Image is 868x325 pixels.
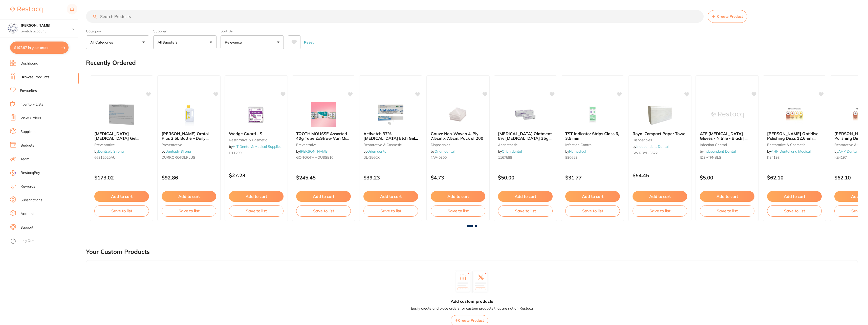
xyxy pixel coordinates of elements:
img: Eumundi Dental [8,23,18,33]
label: Sort By [221,29,284,33]
h4: Eumundi Dental [21,23,72,28]
a: Dentsply Sirona [98,149,124,154]
img: TOOTH MOUSSE Assorted 40g Tube 2xStraw Van Mint Melon Tfrutti [307,102,340,127]
small: IDSATFNBLS [700,155,754,159]
a: Numedical [569,149,586,154]
a: Orien dental [367,149,387,154]
a: Rewards [20,184,35,189]
button: Add to cart [431,191,485,202]
img: ATF Dental Examination Gloves - Nitrile - Black | Small [711,102,744,127]
button: Add to cart [565,191,620,202]
h2: Recently Ordered [86,59,136,66]
a: Team [20,157,29,162]
button: Relevance [221,35,284,49]
a: Restocq Logo [10,4,42,15]
button: Add to cart [498,191,553,202]
b: Oraqix Periodontal Gel Lignocaine 25 mg/g, Prilocaine 25mg/g [94,131,149,141]
small: D11799 [229,151,284,155]
button: Save to list [162,205,216,216]
span: Create Product [458,318,484,323]
small: disposables [431,143,485,147]
span: by [498,149,522,154]
p: $173.02 [94,175,149,180]
span: by [296,149,328,154]
a: Log Out [20,238,34,243]
a: Browse Products [20,75,49,80]
p: $245.45 [296,175,351,180]
a: Independent Dental [636,144,668,149]
button: Add to cart [767,191,822,202]
img: TST Indicator Strips Class 6, 3.5 min [576,102,609,127]
img: Xylocaine Ointment 5% Lignocaine 35g Tube [509,102,542,127]
button: Add to cart [162,191,216,202]
img: Oraqix Periodontal Gel Lignocaine 25 mg/g, Prilocaine 25mg/g [105,102,138,127]
img: Durr Orotol Plus 2.5L Bottle – Daily Suction Cleaner [172,102,205,127]
b: Xylocaine Ointment 5% Lignocaine 35g Tube [498,131,553,141]
small: 66312020AU [94,155,149,159]
small: 990653 [565,155,620,159]
button: Reset [302,35,315,49]
img: RestocqPay [10,170,16,176]
b: Hawe Optidisc Polishing Discs 12.6mm 4198 - XCoarse - Pack of 80 [767,131,822,141]
button: Save to list [565,205,620,216]
p: Relevance [225,40,244,45]
button: Save to list [767,205,822,216]
small: restorative & cosmetic [363,143,418,147]
a: Budgets [20,143,34,148]
h3: Add custom products [451,298,493,304]
label: Supplier [153,29,216,33]
p: Switch account [21,29,72,34]
a: Subscriptions [20,198,42,203]
small: GC-TOOTHMOUSSE10 [296,155,351,159]
button: $192.97 in your order [10,42,69,54]
span: by [565,149,586,154]
p: $50.00 [498,175,553,180]
b: Durr Orotol Plus 2.5L Bottle – Daily Suction Cleaner [162,131,216,141]
small: preventative [162,143,216,147]
button: Save to list [94,205,149,216]
button: Save to list [229,205,284,216]
button: Save to list [431,205,485,216]
small: NW-0300 [431,155,485,159]
a: Support [20,225,33,230]
a: HIT Dental & Medical Supplies [233,144,281,149]
img: Restocq Logo [10,7,42,13]
a: Account [20,211,34,216]
button: Log Out [10,237,77,245]
span: by [767,149,811,154]
small: restorative & cosmetic [229,138,284,142]
h2: Your Custom Products [86,248,150,255]
span: by [94,149,124,154]
small: DL-2560X [363,155,418,159]
p: $92.86 [162,175,216,180]
small: DURROROTOLPLUS [162,155,216,159]
button: Add to cart [363,191,418,202]
p: $39.23 [363,175,418,180]
button: Save to list [700,205,754,216]
img: Activetch 37% Phosphoric Acid Etch Gel, 60ml Refill Syringe [374,102,407,127]
a: Orien dental [502,149,522,154]
button: Save to list [296,205,351,216]
p: All Suppliers [158,40,180,45]
a: [PERSON_NAME] [300,149,328,154]
p: All Categories [90,40,115,45]
img: Hawe Optidisc Polishing Discs 12.6mm 4198 - XCoarse - Pack of 80 [778,102,811,127]
span: Create Product [717,14,743,18]
b: TST Indicator Strips Class 6, 3.5 min [565,131,620,141]
button: Add to cart [700,191,754,202]
button: All Suppliers [153,35,216,49]
a: Orien dental [435,149,454,154]
b: Wedge Guard - S [229,131,284,136]
span: by [700,149,736,154]
p: Easily create and place orders for custom products that are not on Restocq [411,306,533,311]
button: Add to cart [229,191,284,202]
a: Independent Dental [704,149,736,154]
small: anaesthetic [498,143,553,147]
small: 1167599 [498,155,553,159]
span: by [363,149,387,154]
button: Add to cart [94,191,149,202]
small: SWROYL-3622 [633,151,687,155]
button: Add to cart [296,191,351,202]
img: custom_product_2 [472,271,489,293]
span: RestocqPay [20,170,40,175]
